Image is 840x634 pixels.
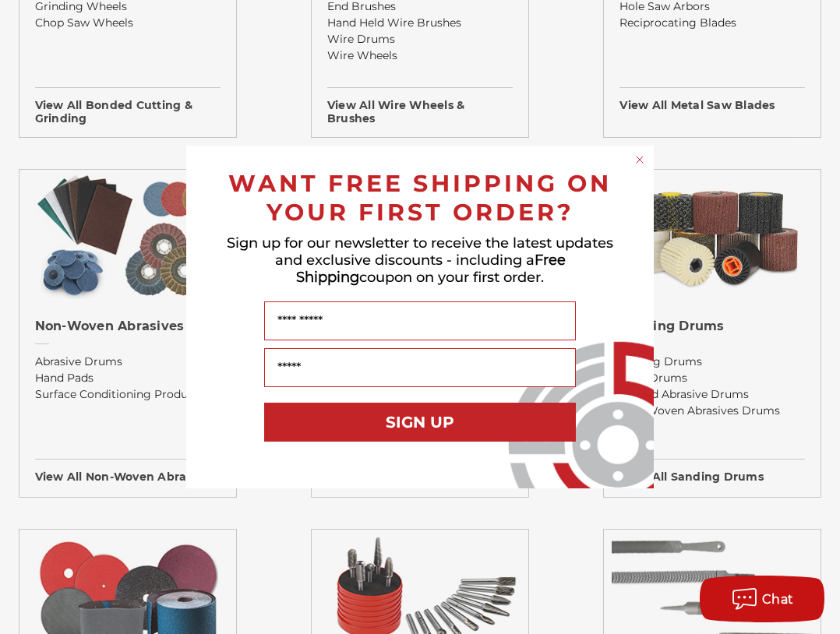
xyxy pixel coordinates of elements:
[762,592,794,607] span: Chat
[296,252,566,286] span: Free Shipping
[632,152,648,167] button: Close dialog
[700,576,824,622] button: Chat
[264,403,576,442] button: SIGN UP
[227,234,613,286] span: Sign up for our newsletter to receive the latest updates and exclusive discounts - including a co...
[228,169,612,227] span: WANT FREE SHIPPING ON YOUR FIRST ORDER?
